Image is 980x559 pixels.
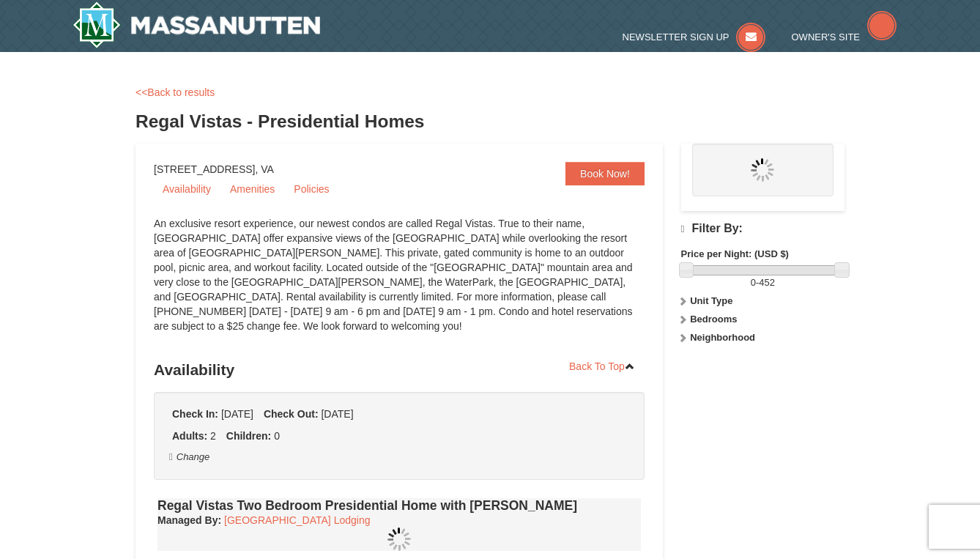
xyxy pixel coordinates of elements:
a: Availability [154,178,220,200]
a: Massanutten Resort [73,1,320,48]
a: Book Now! [565,162,645,185]
img: wait.gif [751,158,774,182]
span: Managed By [157,514,218,526]
strong: Children: [226,430,271,442]
h3: Regal Vistas - Presidential Homes [136,107,844,136]
a: Amenities [221,178,283,200]
strong: Check Out: [264,408,319,420]
label: - [681,275,844,290]
strong: : [157,514,221,526]
strong: Neighborhood [690,332,755,343]
span: Owner's Site [792,32,861,42]
strong: Unit Type [690,295,732,306]
span: 452 [759,277,775,288]
button: Change [168,449,210,465]
span: [DATE] [221,408,253,420]
h4: Regal Vistas Two Bedroom Presidential Home with [PERSON_NAME] [157,498,641,513]
span: [DATE] [321,408,353,420]
img: Massanutten Resort Logo [73,1,320,48]
strong: Price per Night: (USD $) [681,248,789,259]
a: Owner's Site [792,32,897,42]
div: An exclusive resort experience, our newest condos are called Regal Vistas. True to their name, [G... [154,216,645,348]
span: 2 [210,430,216,442]
span: Newsletter Sign Up [623,32,730,42]
strong: Bedrooms [690,314,737,325]
h4: Filter By: [681,222,844,236]
h3: Availability [154,355,645,385]
a: Back To Top [560,355,645,377]
strong: Adults: [172,430,207,442]
a: <<Back to results [136,86,215,98]
strong: Check In: [172,408,218,420]
span: 0 [751,277,756,288]
a: [GEOGRAPHIC_DATA] Lodging [224,514,370,526]
span: 0 [274,430,280,442]
a: Newsletter Sign Up [623,32,766,42]
a: Policies [285,178,338,200]
img: wait.gif [387,527,411,551]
